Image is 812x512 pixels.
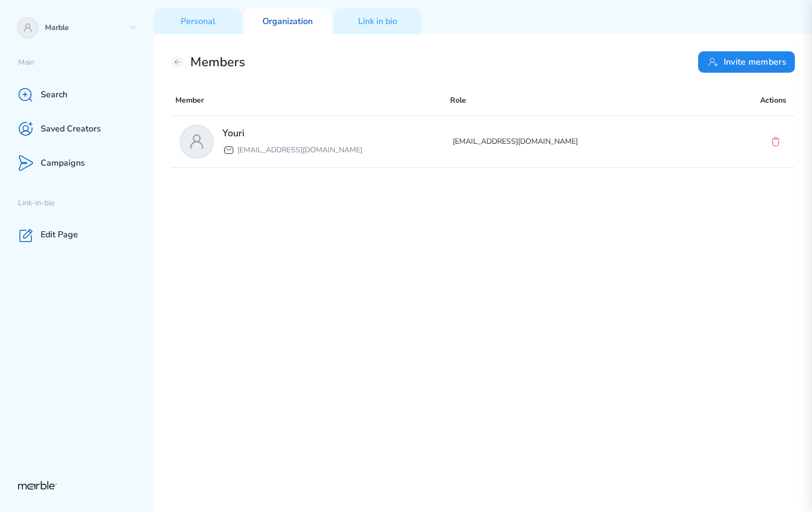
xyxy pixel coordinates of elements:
p: Personal [181,16,215,27]
p: Actions [760,94,786,107]
p: Search [41,89,67,100]
p: Campaigns [41,158,85,169]
p: Role [450,94,725,107]
p: Edit Page [41,229,78,241]
p: Link in bio [358,16,397,27]
p: Main [18,58,154,68]
p: Link-in-bio [18,198,154,208]
p: Organization [262,16,313,27]
p: Saved Creators [41,123,101,135]
p: Member [175,94,450,107]
h2: Youri [222,127,362,139]
p: [EMAIL_ADDRESS][DOMAIN_NAME] [453,135,726,148]
p: [EMAIL_ADDRESS][DOMAIN_NAME] [237,144,362,157]
p: Marble [45,23,124,33]
button: Invite members [698,51,795,73]
h2: Members [190,55,245,70]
